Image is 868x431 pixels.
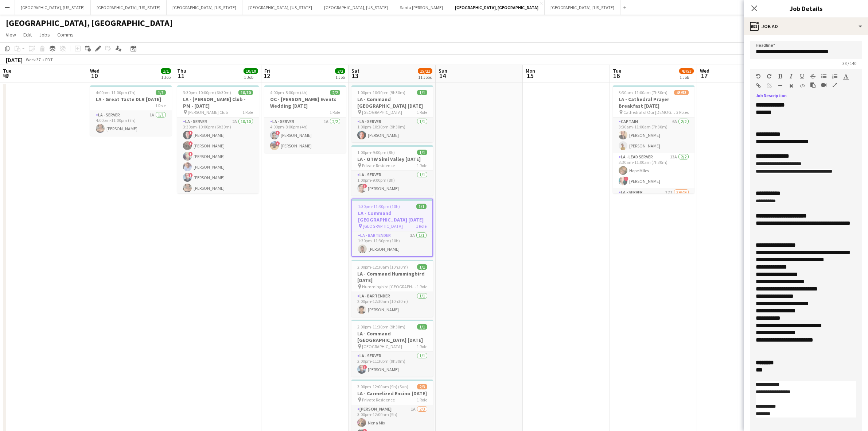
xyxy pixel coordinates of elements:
[24,57,42,62] span: Week 37
[418,68,432,74] span: 15/21
[335,68,345,74] span: 2/2
[351,320,433,377] app-job-card: 2:00pm-11:30pm (9h30m)1/1LA - Command [GEOGRAPHIC_DATA] [DATE] [GEOGRAPHIC_DATA]1 RoleLA - Server...
[161,68,171,74] span: 1/1
[394,0,449,15] button: Santa [PERSON_NAME]
[54,30,77,39] a: Comms
[351,156,433,162] h3: LA - OTW Simi Valley [DATE]
[351,68,359,74] span: Sat
[789,73,794,79] button: Italic
[351,390,433,397] h3: LA - Carmelized Encino [DATE]
[767,73,772,79] button: Redo
[351,330,433,343] h3: LA - Command [GEOGRAPHIC_DATA] [DATE]
[156,90,166,95] span: 1/1
[417,90,427,95] span: 1/1
[744,4,868,13] h3: Job Details
[188,173,193,177] span: !
[276,141,280,146] span: !
[362,344,402,349] span: [GEOGRAPHIC_DATA]
[36,30,53,39] a: Jobs
[417,384,427,389] span: 2/3
[799,73,805,79] button: Underline
[264,96,346,109] h3: OC - [PERSON_NAME] Events Wedding [DATE]
[167,0,242,15] button: [GEOGRAPHIC_DATA], [US_STATE]
[357,264,417,270] span: 2:00pm-12:30am (10h30m) (Sun)
[437,72,447,80] span: 14
[417,264,427,270] span: 1/1
[676,109,689,115] span: 3 Roles
[357,384,408,389] span: 3:00pm-12:00am (9h) (Sun)
[3,68,11,74] span: Tue
[416,223,427,229] span: 1 Role
[89,72,100,80] span: 10
[680,74,693,80] div: 1 Job
[177,85,259,193] app-job-card: 3:30pm-10:00pm (6h30m)10/10LA - [PERSON_NAME] Club - PM - [DATE] [PERSON_NAME] Club1 RoleLA - Ser...
[679,68,694,74] span: 43/53
[363,184,367,188] span: !
[799,83,805,89] button: HTML Code
[2,72,11,80] span: 9
[449,0,545,15] button: [GEOGRAPHIC_DATA], [GEOGRAPHIC_DATA]
[778,73,783,79] button: Bold
[417,150,427,155] span: 1/1
[613,153,694,188] app-card-role: LA - Lead Server13A2/23:30am-11:00am (7h30m)Hope Miles![PERSON_NAME]
[700,68,709,74] span: Wed
[416,204,427,209] span: 1/1
[351,96,433,109] h3: LA - Command [GEOGRAPHIC_DATA] [DATE]
[613,118,694,153] app-card-role: Captain6A2/23:30am-11:00am (7h30m)[PERSON_NAME][PERSON_NAME]
[362,284,417,289] span: Hummingbird [GEOGRAPHIC_DATA] - Villa
[363,365,367,369] span: !
[91,0,167,15] button: [GEOGRAPHIC_DATA], [US_STATE]
[6,31,16,38] span: View
[183,90,231,95] span: 3:30pm-10:00pm (6h30m)
[3,30,19,39] a: View
[90,68,100,74] span: Wed
[177,118,259,238] app-card-role: LA - Server2A10/103:30pm-10:00pm (6h30m)![PERSON_NAME]![PERSON_NAME]![PERSON_NAME][PERSON_NAME]![...
[264,68,270,74] span: Fri
[244,74,258,80] div: 1 Job
[23,31,32,38] span: Edit
[439,68,447,74] span: Sun
[188,109,228,115] span: [PERSON_NAME] Club
[90,85,172,136] div: 4:00pm-11:00pm (7h)1/1LA - Great Taste DLR [DATE]1 RoleLA - Server1A1/14:00pm-11:00pm (7h)[PERSON...
[362,163,395,168] span: Private Residence
[810,82,816,88] button: Paste as plain text
[351,199,433,257] app-job-card: 1:30pm-11:30pm (10h)1/1LA - Command [GEOGRAPHIC_DATA] [DATE] [GEOGRAPHIC_DATA]1 RoleLA - Bartende...
[351,260,433,317] app-job-card: 2:00pm-12:30am (10h30m) (Sun)1/1LA - Command Hummingbird [DATE] Hummingbird [GEOGRAPHIC_DATA] - V...
[264,85,346,153] app-job-card: 4:00pm-8:00pm (4h)2/2OC - [PERSON_NAME] Events Wedding [DATE]1 RoleLA - Server1A2/24:00pm-8:00pm ...
[263,72,270,80] span: 12
[843,73,848,79] button: Text Color
[90,111,172,136] app-card-role: LA - Server1A1/14:00pm-11:00pm (7h)[PERSON_NAME]
[417,163,427,168] span: 1 Role
[351,292,433,317] app-card-role: LA - Bartender1/12:00pm-12:30am (10h30m)[PERSON_NAME]
[20,30,35,39] a: Edit
[330,90,340,95] span: 2/2
[526,68,535,74] span: Mon
[624,177,628,181] span: !
[15,0,91,15] button: [GEOGRAPHIC_DATA], [US_STATE]
[363,223,403,229] span: [GEOGRAPHIC_DATA]
[6,56,23,64] div: [DATE]
[525,72,535,80] span: 15
[418,74,432,80] div: 11 Jobs
[358,204,400,209] span: 1:30pm-11:30pm (10h)
[744,18,868,35] div: Job Ad
[417,109,427,115] span: 1 Role
[351,145,433,196] app-job-card: 1:00pm-9:00pm (8h)1/1LA - OTW Simi Valley [DATE] Private Residence1 RoleLA - Server1/11:00pm-9:00...
[330,109,340,115] span: 1 Role
[244,68,258,74] span: 10/10
[351,118,433,142] app-card-role: LA - Server1/11:00pm-10:30pm (9h30m)[PERSON_NAME]
[699,72,709,80] span: 17
[613,96,694,109] h3: LA - Cathedral Prayer Breakfast [DATE]
[756,83,761,89] button: Insert Link
[177,68,186,74] span: Thu
[613,85,694,193] app-job-card: 3:30am-11:00am (7h30m)43/53LA - Cathedral Prayer Breakfast [DATE] Cathedral of Our [DEMOGRAPHIC_D...
[318,0,394,15] button: [GEOGRAPHIC_DATA], [US_STATE]
[242,109,253,115] span: 1 Role
[832,82,837,88] button: Fullscreen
